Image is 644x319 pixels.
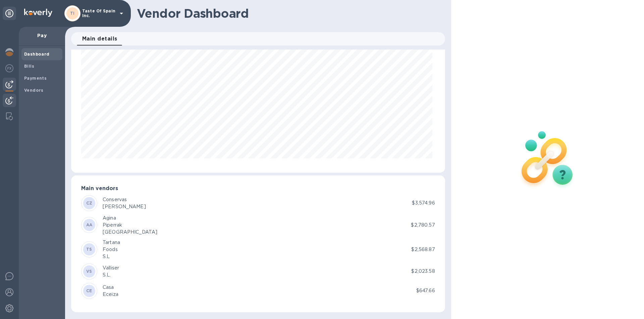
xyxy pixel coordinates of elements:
div: Conservas [103,196,146,203]
p: Pay [24,32,60,39]
b: CE [86,288,92,293]
div: Casa [103,284,118,291]
b: Vendors [24,88,44,93]
p: $647.66 [416,287,435,294]
div: S.L [103,253,120,260]
p: $3,574.96 [412,200,435,207]
b: CZ [86,201,93,206]
b: Dashboard [24,52,50,57]
div: Unpin categories [3,7,16,20]
p: Taste Of Spain Inc. [82,9,116,18]
div: Foods [103,246,120,253]
b: TS [86,247,92,252]
div: Tartana [103,239,120,246]
img: Logo [24,9,52,17]
b: AA [86,222,93,227]
div: [GEOGRAPHIC_DATA] [103,229,157,236]
b: TI [70,11,75,16]
div: Piperrak [103,222,157,229]
b: Payments [24,76,47,81]
div: [PERSON_NAME] [103,203,146,210]
div: Valliser [103,264,119,271]
h1: Vendor Dashboard [137,6,440,20]
b: VS [86,269,92,274]
div: Agina [103,215,157,222]
div: S.L. [103,271,119,278]
h3: Main vendors [81,185,435,192]
img: Foreign exchange [5,64,13,72]
div: Eceiza [103,291,118,298]
p: $2,568.87 [411,246,435,253]
b: Bills [24,64,34,69]
p: $2,780.57 [411,222,435,229]
p: $2,023.58 [411,268,435,275]
span: Main details [82,34,117,44]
